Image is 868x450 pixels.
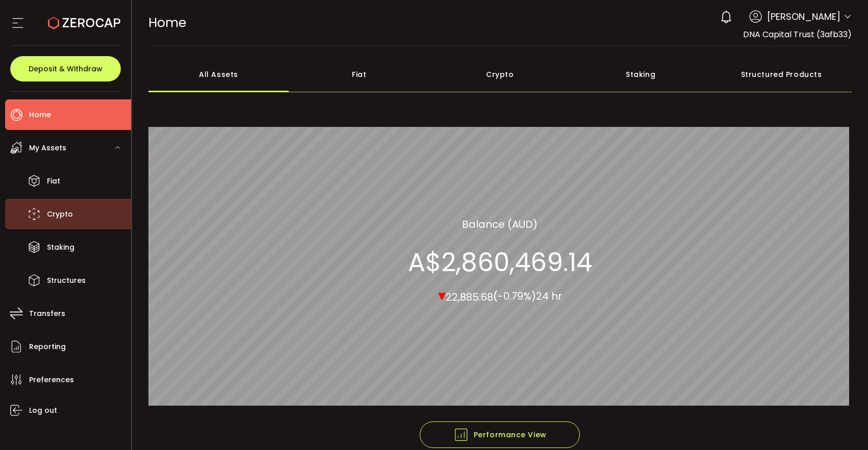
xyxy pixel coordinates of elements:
[446,289,493,304] span: 22,885.68
[453,427,547,442] span: Performance View
[711,57,852,92] div: Structured Products
[462,216,538,231] section: Balance (AUD)
[29,141,66,155] span: My Assets
[47,240,74,255] span: Staking
[29,403,57,418] span: Log out
[10,56,121,82] button: Deposit & Withdraw
[29,306,65,321] span: Transfers
[148,57,289,92] div: All Assets
[429,57,570,92] div: Crypto
[148,14,186,32] span: Home
[420,421,580,448] button: Performance View
[570,57,711,92] div: Staking
[47,174,60,189] span: Fiat
[536,289,562,303] span: 24 hr
[29,373,74,387] span: Preferences
[29,65,103,72] span: Deposit & Withdraw
[438,284,446,306] span: ▾
[289,57,429,92] div: Fiat
[817,401,868,450] iframe: Chat Widget
[47,207,73,222] span: Crypto
[408,247,592,277] section: A$2,860,469.14
[493,289,536,303] span: (-0.79%)
[767,10,840,23] span: [PERSON_NAME]
[743,29,852,40] span: DNA Capital Trust (3afb33)
[29,339,66,354] span: Reporting
[47,273,86,288] span: Structures
[29,108,51,122] span: Home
